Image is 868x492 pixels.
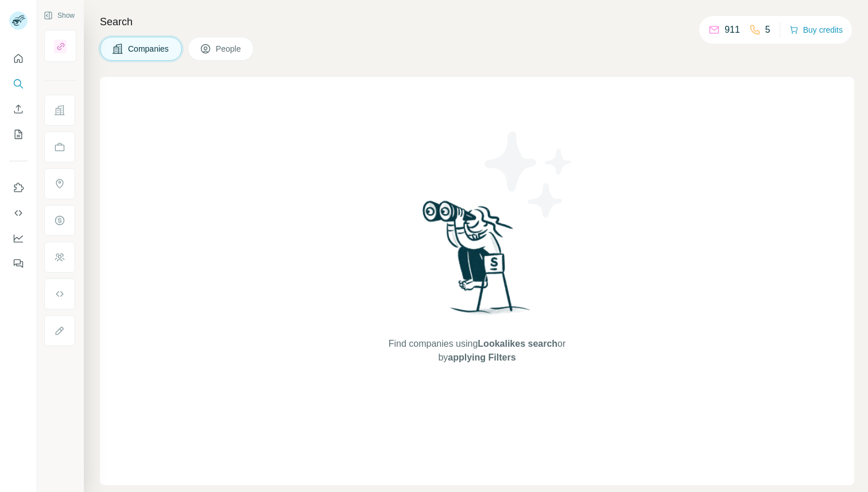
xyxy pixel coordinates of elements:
[9,124,28,145] button: My lists
[477,123,580,226] img: Surfe Illustration - Stars
[36,7,83,24] button: Show
[448,352,516,362] span: applying Filters
[100,14,854,30] h4: Search
[9,48,28,69] button: Quick start
[9,73,28,94] button: Search
[9,99,28,119] button: Enrich CSV
[724,23,740,37] p: 911
[216,43,242,55] span: People
[417,197,537,326] img: Surfe Illustration - Woman searching with binoculars
[385,337,569,365] span: Find companies using or by
[478,339,557,348] span: Lookalikes search
[9,203,28,223] button: Use Surfe API
[9,253,28,274] button: Feedback
[765,23,770,37] p: 5
[9,177,28,198] button: Use Surfe on LinkedIn
[128,43,170,55] span: Companies
[789,22,843,38] button: Buy credits
[9,228,28,249] button: Dashboard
